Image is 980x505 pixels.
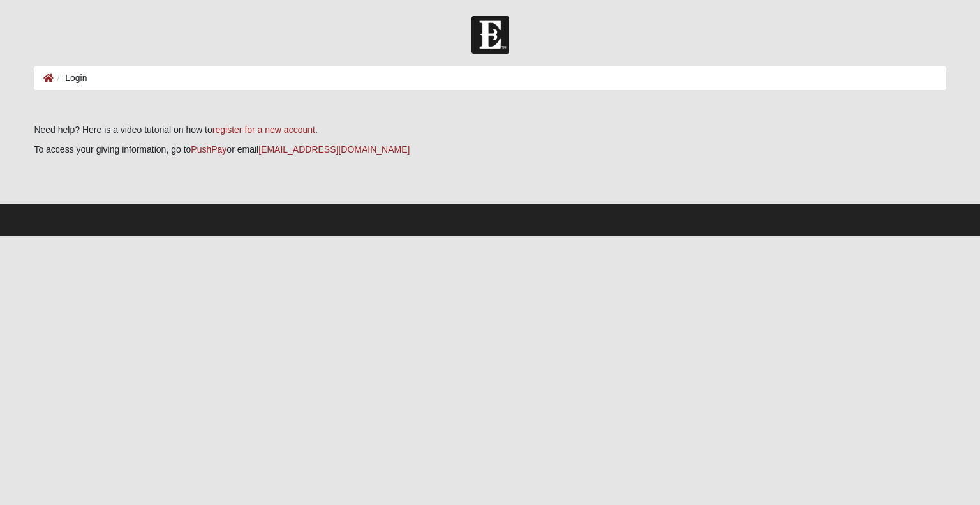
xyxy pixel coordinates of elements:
[191,144,226,155] a: PushPay
[258,144,410,155] a: [EMAIL_ADDRESS][DOMAIN_NAME]
[54,72,87,85] li: Login
[34,123,946,137] p: Need help? Here is a video tutorial on how to .
[471,16,509,54] img: Church of Eleven22 Logo
[212,124,315,135] a: register for a new account
[34,143,946,156] p: To access your giving information, go to or email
